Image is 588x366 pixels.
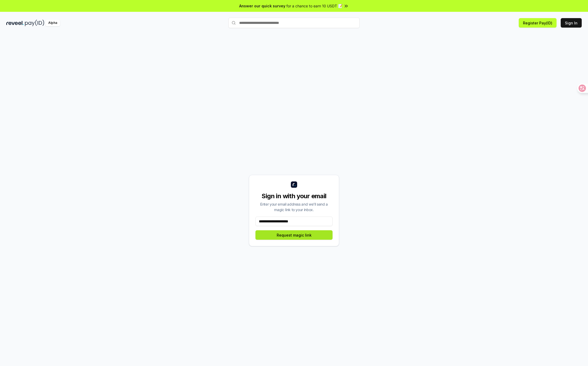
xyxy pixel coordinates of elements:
button: Sign In [561,18,582,28]
img: pay_id [25,20,44,26]
span: for a chance to earn 10 USDT 📝 [286,3,343,9]
div: Enter your email address and we’ll send a magic link to your inbox. [255,201,333,212]
button: Register Pay(ID) [519,18,557,28]
div: Sign in with your email [255,192,333,200]
span: Answer our quick survey [239,3,285,9]
img: logo_small [291,181,297,188]
div: Alpha [45,20,60,26]
button: Request magic link [255,230,333,240]
img: reveel_dark [6,20,24,26]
